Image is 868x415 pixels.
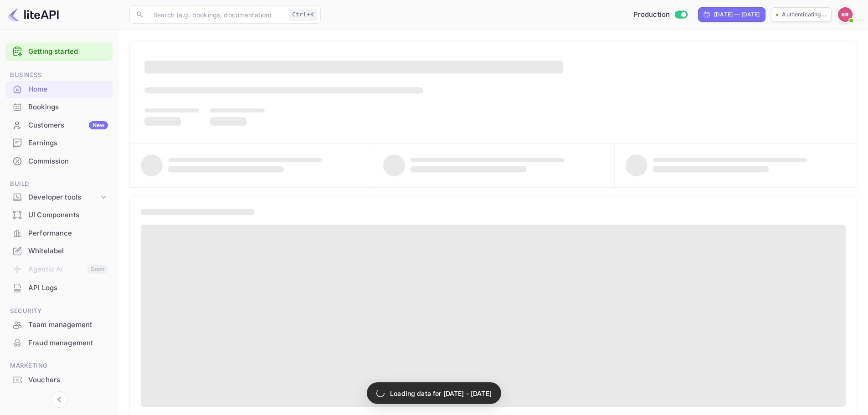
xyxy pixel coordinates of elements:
[698,7,765,22] div: Click to change the date range period
[5,117,113,133] a: CustomersNew
[5,153,113,170] div: Commission
[633,10,670,20] span: Production
[5,206,113,223] a: UI Components
[5,98,113,115] a: Bookings
[714,10,760,19] div: [DATE] — [DATE]
[5,81,113,98] div: Home
[28,120,108,131] div: Customers
[5,371,113,388] a: Vouchers
[28,375,108,385] div: Vouchers
[28,338,108,348] div: Fraud management
[28,192,99,203] div: Developer tools
[5,334,113,352] div: Fraud management
[5,134,113,152] div: Earnings
[5,81,113,97] a: Home
[5,306,113,316] span: Security
[5,70,113,80] span: Business
[51,391,67,408] button: Collapse navigation
[5,134,113,151] a: Earnings
[28,156,108,167] div: Commission
[5,179,113,189] span: Build
[5,279,113,296] a: API Logs
[5,117,113,134] div: CustomersNew
[5,371,113,389] div: Vouchers
[28,138,108,149] div: Earnings
[28,283,108,293] div: API Logs
[28,320,108,330] div: Team management
[5,98,113,116] div: Bookings
[28,102,108,113] div: Bookings
[5,225,113,242] div: Performance
[28,210,108,220] div: UI Components
[5,153,113,169] a: Commission
[630,10,691,20] div: Switch to Sandbox mode
[5,316,113,333] a: Team management
[148,5,285,24] input: Search (e.g. bookings, documentation)
[782,10,827,19] p: Authenticating...
[89,121,108,129] div: New
[838,7,853,22] img: Kobus Roux
[5,334,113,351] a: Fraud management
[28,84,108,95] div: Home
[7,7,59,22] img: LiteAPI logo
[5,361,113,371] span: Marketing
[28,246,108,256] div: Whitelabel
[5,242,113,259] a: Whitelabel
[5,316,113,334] div: Team management
[28,46,108,57] a: Getting started
[289,9,317,20] div: Ctrl+K
[5,190,113,205] div: Developer tools
[28,228,108,239] div: Performance
[5,225,113,241] a: Performance
[5,206,113,224] div: UI Components
[5,279,113,297] div: API Logs
[5,42,113,61] div: Getting started
[390,389,492,398] p: Loading data for [DATE] - [DATE]
[5,242,113,260] div: Whitelabel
